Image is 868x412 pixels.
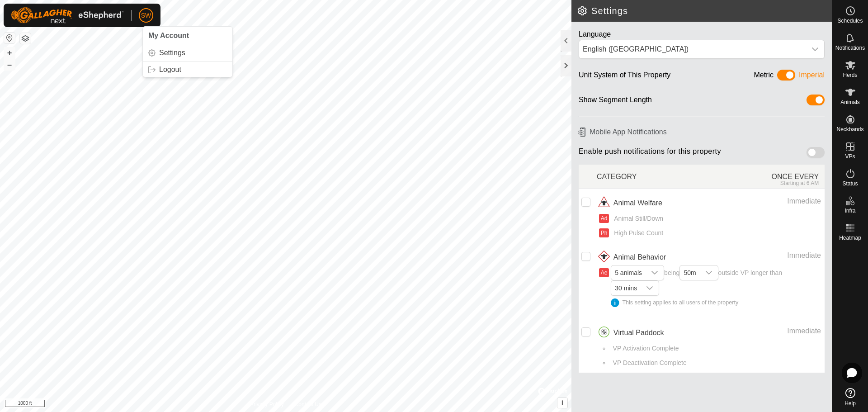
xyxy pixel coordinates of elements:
span: 5 animals [611,265,646,280]
img: Gallagher Logo [11,7,124,24]
h6: Mobile App Notifications [575,124,828,140]
span: Neckbands [836,127,863,132]
button: Ae [599,268,609,277]
span: Virtual Paddock [613,327,664,338]
span: Animal Welfare [613,198,662,208]
span: English (US) [579,40,806,58]
a: Privacy Policy [250,400,284,408]
button: Reset Map [4,33,15,43]
div: This setting applies to all users of the property [611,298,821,307]
div: dropdown trigger [700,265,718,280]
span: Settings [159,49,185,57]
a: Settings [143,46,232,60]
span: 30 mins [611,281,641,295]
div: Starting at 6 AM [711,180,819,186]
div: Show Segment Length [579,95,652,109]
div: ONCE EVERY [711,166,825,186]
h2: Settings [577,5,832,16]
div: English ([GEOGRAPHIC_DATA]) [583,44,802,55]
span: Herds [843,72,857,78]
span: My Account [148,32,189,39]
img: animal behavior icon [597,250,611,265]
span: VP Activation Complete [610,344,679,353]
span: Heatmap [839,235,861,241]
span: SW [141,11,151,20]
span: Logout [159,66,181,73]
span: Status [842,181,858,186]
button: Ph [599,228,609,237]
div: CATEGORY [597,166,711,186]
span: being outside VP longer than [611,269,821,307]
img: animal welfare icon [597,196,611,210]
span: Animal Behavior [613,252,666,263]
div: Unit System of This Property [579,70,670,84]
span: i [561,399,563,407]
div: dropdown trigger [806,40,824,58]
a: Logout [143,62,232,77]
span: Animals [840,99,860,105]
span: VPs [845,154,855,159]
button: i [557,398,567,408]
span: 50m [680,265,699,280]
div: Language [579,29,825,40]
span: Infra [844,208,855,213]
button: – [4,59,15,70]
div: Immediate [727,250,821,261]
div: dropdown trigger [641,281,659,295]
div: dropdown trigger [646,265,664,280]
span: Notifications [835,45,865,51]
span: Enable push notifications for this property [579,147,721,161]
div: Metric [754,70,774,84]
button: Ad [599,214,609,223]
span: High Pulse Count [611,228,663,238]
button: + [4,47,15,58]
button: Map Layers [20,33,31,44]
span: Animal Still/Down [611,214,663,223]
span: VP Deactivation Complete [610,358,687,368]
a: Contact Us [295,400,321,408]
span: Help [844,401,856,406]
div: Immediate [727,196,821,207]
span: Schedules [837,18,863,24]
div: Immediate [727,326,821,336]
img: virtual paddocks icon [597,326,611,340]
a: Help [832,384,868,410]
div: Imperial [799,70,825,84]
